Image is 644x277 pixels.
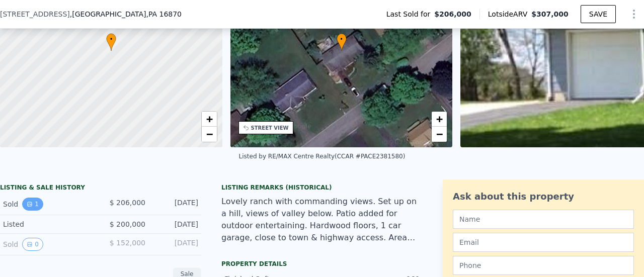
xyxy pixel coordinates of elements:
[531,10,569,18] span: $307,000
[436,128,443,140] span: −
[70,9,182,19] span: , [GEOGRAPHIC_DATA]
[206,128,212,140] span: −
[337,35,347,44] span: •
[453,233,634,252] input: Email
[239,153,406,160] div: Listed by RE/MAX Centre Realty (CCAR #PACE2381580)
[22,198,43,211] button: View historical data
[106,35,116,44] span: •
[221,196,423,244] div: Lovely ranch with commanding views. Set up on a hill, views of valley below. Patio added for outd...
[453,256,634,275] input: Phone
[386,9,435,19] span: Last Sold for
[488,9,531,19] span: Lotside ARV
[624,4,644,24] button: Show Options
[436,113,443,125] span: +
[221,183,423,192] div: Listing Remarks (Historical)
[206,113,212,125] span: +
[453,210,634,229] input: Name
[251,124,289,132] div: STREET VIEW
[453,190,634,204] div: Ask about this property
[202,127,217,142] a: Zoom out
[3,219,93,229] div: Listed
[3,238,93,251] div: Sold
[146,10,182,18] span: , PA 16870
[221,260,423,268] div: Property details
[432,127,447,142] a: Zoom out
[153,198,198,211] div: [DATE]
[110,199,145,207] span: $ 206,000
[110,220,145,228] span: $ 200,000
[581,5,616,23] button: SAVE
[434,9,471,19] span: $206,000
[337,33,347,51] div: •
[202,112,217,127] a: Zoom in
[3,198,93,211] div: Sold
[110,239,145,247] span: $ 152,000
[153,219,198,229] div: [DATE]
[432,112,447,127] a: Zoom in
[22,238,43,251] button: View historical data
[106,33,116,51] div: •
[153,238,198,251] div: [DATE]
